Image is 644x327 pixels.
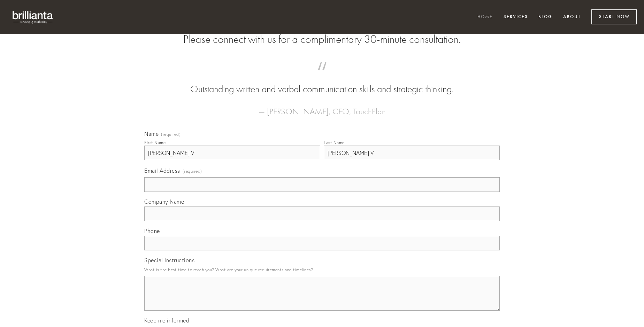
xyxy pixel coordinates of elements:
[155,96,489,118] figcaption: — [PERSON_NAME], CEO, TouchPlan
[161,132,181,137] span: (required)
[144,317,189,324] span: Keep me informed
[144,167,180,174] span: Email Address
[144,265,500,274] p: What is the best time to reach you? What are your unique requirements and timelines?
[559,11,585,23] a: About
[183,166,202,176] span: (required)
[473,11,497,23] a: Home
[144,227,160,234] span: Phone
[144,198,184,205] span: Company Name
[499,11,532,23] a: Services
[155,69,489,83] span: “
[144,130,159,137] span: Name
[324,140,345,145] div: Last Name
[591,9,637,24] a: Start Now
[7,7,59,27] img: brillianta - research, strategy, marketing
[155,69,489,96] blockquote: Outstanding written and verbal communication skills and strategic thinking.
[144,140,166,145] div: First Name
[144,257,194,264] span: Special Instructions
[534,11,557,23] a: Blog
[144,33,500,46] h2: Please connect with us for a complimentary 30-minute consultation.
